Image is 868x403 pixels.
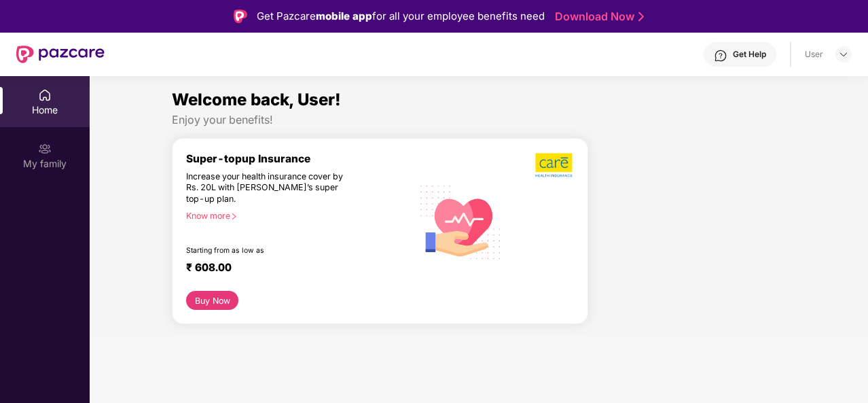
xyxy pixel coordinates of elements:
[186,171,354,205] div: Increase your health insurance cover by Rs. 20L with [PERSON_NAME]’s super top-up plan.
[186,211,404,220] div: Know more
[172,113,786,127] div: Enjoy your benefits!
[838,49,849,60] img: svg+xml;base64,PHN2ZyBpZD0iRHJvcGRvd24tMzJ4MzIiIHhtbG5zPSJodHRwOi8vd3d3LnczLm9yZy8yMDAwL3N2ZyIgd2...
[186,152,412,165] div: Super-topup Insurance
[257,8,545,24] div: Get Pazcare for all your employee benefits need
[186,261,399,277] div: ₹ 608.00
[733,49,766,60] div: Get Help
[186,291,238,310] button: Buy Now
[316,10,372,22] strong: mobile app
[172,90,341,109] span: Welcome back, User!
[38,142,52,156] img: svg+xml;base64,PHN2ZyB3aWR0aD0iMjAiIGhlaWdodD0iMjAiIHZpZXdCb3g9IjAgMCAyMCAyMCIgZmlsbD0ibm9uZSIgeG...
[234,10,247,23] img: Logo
[714,49,727,63] img: svg+xml;base64,PHN2ZyBpZD0iSGVscC0zMngzMiIgeG1sbnM9Imh0dHA6Ly93d3cudzMub3JnLzIwMDAvc3ZnIiB3aWR0aD...
[230,213,238,220] span: right
[638,10,644,24] img: Stroke
[186,246,355,256] div: Starting from as low as
[412,172,509,270] img: svg+xml;base64,PHN2ZyB4bWxucz0iaHR0cDovL3d3dy53My5vcmcvMjAwMC9zdmciIHhtbG5zOnhsaW5rPSJodHRwOi8vd3...
[805,49,823,60] div: User
[16,46,105,63] img: New Pazcare Logo
[555,10,640,24] a: Download Now
[38,88,52,102] img: svg+xml;base64,PHN2ZyBpZD0iSG9tZSIgeG1sbnM9Imh0dHA6Ly93d3cudzMub3JnLzIwMDAvc3ZnIiB3aWR0aD0iMjAiIG...
[535,152,574,178] img: b5dec4f62d2307b9de63beb79f102df3.png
